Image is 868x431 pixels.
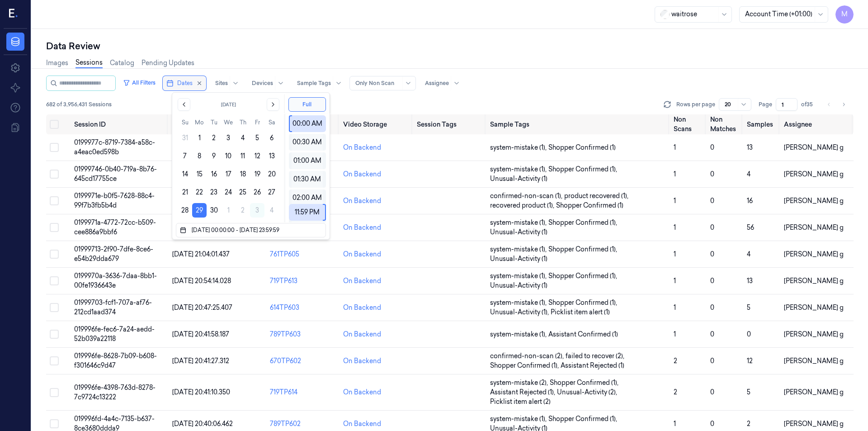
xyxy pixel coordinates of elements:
button: Tuesday, September 9th, 2025 [207,149,221,163]
button: Select all [50,120,59,129]
div: 01:00 AM [292,152,323,169]
span: 0 [710,388,714,396]
span: Dates [177,79,193,87]
span: [DATE] 20:41:27.312 [172,357,229,365]
button: Friday, September 19th, 2025 [250,167,264,181]
span: 01999703-fcf1-707a-af76-212cd1aad374 [74,298,152,316]
span: 0 [710,143,714,152]
div: On Backend [343,170,381,179]
button: All Filters [119,76,159,90]
span: 0199971a-4772-72cc-b509-cee886a9bbf6 [74,218,156,236]
th: Samples [743,114,780,134]
span: confirmed-non-scan (2) , [490,351,566,361]
button: Full [288,97,326,112]
span: Unusual-Activity (1) [490,281,547,290]
span: failed to recover (2) , [566,351,626,361]
span: [DATE] 20:41:58.187 [172,330,229,338]
span: [DATE] 21:04:01.437 [172,250,230,258]
button: Sunday, September 14th, 2025 [178,167,192,181]
span: system-mistake (1) , [490,271,548,281]
span: system-mistake (1) , [490,330,548,339]
input: Dates [190,225,318,236]
th: Video Storage [340,114,413,134]
a: Pending Updates [142,58,194,68]
div: 00:00 AM [292,115,323,132]
div: 670TP602 [270,356,336,366]
span: 5 [747,303,750,312]
button: Wednesday, September 10th, 2025 [221,149,236,163]
span: 019996fe-8628-7b09-b608-f301646c9d47 [74,352,157,369]
span: 1 [674,223,676,232]
th: Timestamp (Session) [169,114,266,134]
div: 789TP603 [270,330,336,339]
div: On Backend [343,276,381,286]
button: Tuesday, September 30th, 2025 [207,203,221,218]
span: 56 [747,223,754,232]
span: [DATE] 20:54:14.028 [172,277,231,285]
div: 01:30 AM [292,171,323,188]
span: 1 [674,197,676,205]
button: Friday, September 26th, 2025 [250,185,264,199]
div: Data Review [46,40,854,52]
span: 1 [674,303,676,312]
span: Assistant Confirmed (1) [548,330,618,339]
span: Shopper Confirmed (1) , [548,414,619,424]
div: On Backend [343,356,381,366]
button: Select row [50,223,59,232]
span: [PERSON_NAME] g [784,388,844,396]
span: Picklist item alert (2) [490,397,551,407]
span: 0 [710,170,714,178]
span: Shopper Confirmed (1) , [548,165,619,174]
span: [PERSON_NAME] g [784,143,844,152]
span: [PERSON_NAME] g [784,330,844,338]
span: 12 [747,357,753,365]
span: [PERSON_NAME] g [784,250,844,258]
span: 019996fe-4398-763d-8278-7c9724c13222 [74,384,156,401]
span: 5 [747,388,750,396]
button: Select row [50,196,59,205]
div: On Backend [343,223,381,232]
span: Unusual-Activity (1) [490,254,547,264]
p: Rows per page [676,100,715,109]
span: [PERSON_NAME] g [784,197,844,205]
span: 1 [674,170,676,178]
span: 0199977c-8719-7384-a58c-a4eac0ed598b [74,138,155,156]
span: [PERSON_NAME] g [784,357,844,365]
div: On Backend [343,303,381,313]
span: Shopper Confirmed (1) , [548,298,619,308]
span: 1 [674,420,676,428]
span: system-mistake (1) , [490,165,548,174]
span: 16 [747,197,753,205]
button: Saturday, September 13th, 2025 [264,149,279,163]
div: 00:30 AM [292,134,323,151]
button: Saturday, October 4th, 2025 [264,203,279,218]
button: Thursday, September 11th, 2025 [236,149,250,163]
button: M [835,5,854,24]
div: 719TP614 [270,388,336,397]
span: 13 [747,277,753,285]
button: Tuesday, September 2nd, 2025 [207,131,221,145]
span: [PERSON_NAME] g [784,303,844,312]
span: [DATE] 20:47:25.407 [172,303,232,312]
button: Thursday, September 4th, 2025 [236,131,250,145]
div: 789TP602 [270,419,336,429]
button: Select row [50,170,59,179]
button: Wednesday, September 17th, 2025 [221,167,236,181]
span: Shopper Confirmed (1) , [550,378,620,388]
span: 0 [710,420,714,428]
button: Thursday, September 25th, 2025 [236,185,250,199]
button: Select row [50,143,59,152]
div: 11:59 PM [292,204,322,221]
a: Catalog [110,58,134,68]
a: Images [46,58,68,68]
span: [PERSON_NAME] g [784,277,844,285]
button: Saturday, September 6th, 2025 [264,131,279,145]
button: Dates [163,76,206,90]
th: Sample Tags [486,114,670,134]
span: system-mistake (1) , [490,245,548,254]
button: Select row [50,276,59,285]
button: Go to the Next Month [267,98,279,111]
span: Shopper Confirmed (1) , [548,245,619,254]
button: Select row [50,356,59,365]
span: Shopper Confirmed (1) [548,143,616,152]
